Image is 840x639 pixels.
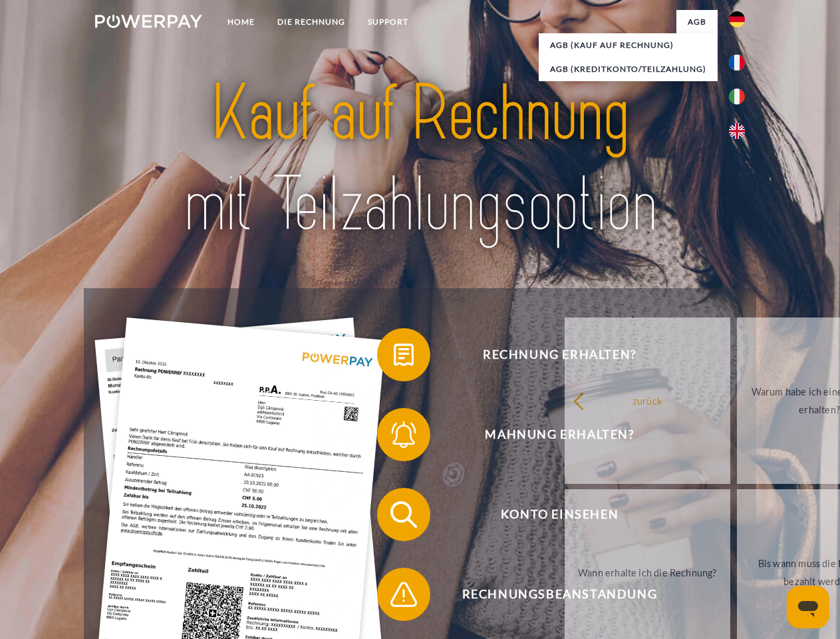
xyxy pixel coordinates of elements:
[377,488,723,541] button: Konto einsehen
[729,11,745,27] img: de
[387,418,420,451] img: qb_bell.svg
[95,15,202,28] img: logo-powerpay-white.svg
[387,338,420,371] img: qb_bill.svg
[573,563,722,581] div: Wann erhalte ich die Rechnung?
[539,33,718,57] a: AGB (Kauf auf Rechnung)
[356,10,420,34] a: SUPPORT
[266,10,356,34] a: DIE RECHNUNG
[729,89,745,105] img: it
[127,64,713,255] img: title-powerpay_de.svg
[729,55,745,71] img: fr
[387,498,420,531] img: qb_search.svg
[539,57,718,81] a: AGB (Kreditkonto/Teilzahlung)
[377,408,723,461] button: Mahnung erhalten?
[676,10,718,34] a: agb
[216,10,266,34] a: Home
[377,328,723,381] button: Rechnung erhalten?
[729,123,745,139] img: en
[573,391,722,409] div: zurück
[377,568,723,621] button: Rechnungsbeanstandung
[787,586,829,628] iframe: Schaltfläche zum Öffnen des Messaging-Fensters
[387,578,420,611] img: qb_warning.svg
